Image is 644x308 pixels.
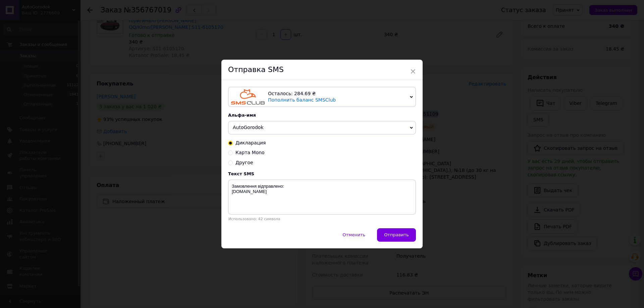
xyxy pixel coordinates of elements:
div: Текст SMS [228,171,416,176]
div: Осталось: 284.69 ₴ [268,90,407,97]
span: AutoGorodok [233,125,264,130]
div: Использовано: 42 символа [228,217,416,221]
span: × [410,66,416,77]
span: Дикларация [235,140,266,145]
button: Отправить [377,228,416,242]
a: Пополнить баланс SMSClub [268,97,336,103]
button: Отменить [335,228,372,242]
span: Отменить [342,232,365,237]
textarea: Замовлення відправлено: [DOMAIN_NAME] [228,180,416,214]
span: Другое [235,160,253,165]
span: Отправить [384,232,409,237]
span: Альфа-имя [228,113,256,118]
span: Карта Mono [235,150,265,155]
div: Отправка SMS [221,60,423,80]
